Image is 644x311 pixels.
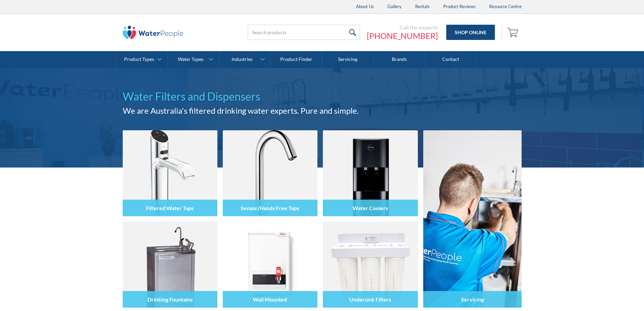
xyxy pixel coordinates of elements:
[124,57,154,62] div: Product Types
[116,51,167,68] a: Product Types
[461,296,484,303] h4: Servicing
[147,296,193,303] h4: Drinking Fountains
[374,51,425,68] a: Brands
[323,130,418,216] img: Water Coolers
[241,205,299,211] h4: Sensor/Hands Free Taps
[146,205,194,211] h4: Filtered Water Taps
[232,57,253,62] div: Industries
[323,222,418,308] img: Undersink Filters
[178,57,204,62] div: Water Types
[353,205,388,211] h4: Water Coolers
[367,24,438,31] div: Call the experts
[123,130,217,216] img: Filtered Water Taps
[123,222,217,308] img: Drinking Fountains
[248,25,360,40] input: Search products
[271,51,322,68] a: Product Finder
[253,296,287,303] h4: Wall Mounted
[446,25,495,40] a: Shop Online
[367,31,438,41] a: [PHONE_NUMBER]
[123,26,184,39] img: The Water People
[219,51,270,68] a: Industries
[223,130,317,216] img: Sensor/Hands Free Taps
[423,130,522,308] a: Servicing
[425,51,477,68] a: Contact
[507,27,520,38] img: shopping cart
[168,51,219,68] a: Water Types
[322,51,374,68] a: Servicing
[349,296,391,303] h4: Undersink Filters
[223,222,317,308] img: Wall Mounted
[505,24,522,41] a: Open empty cart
